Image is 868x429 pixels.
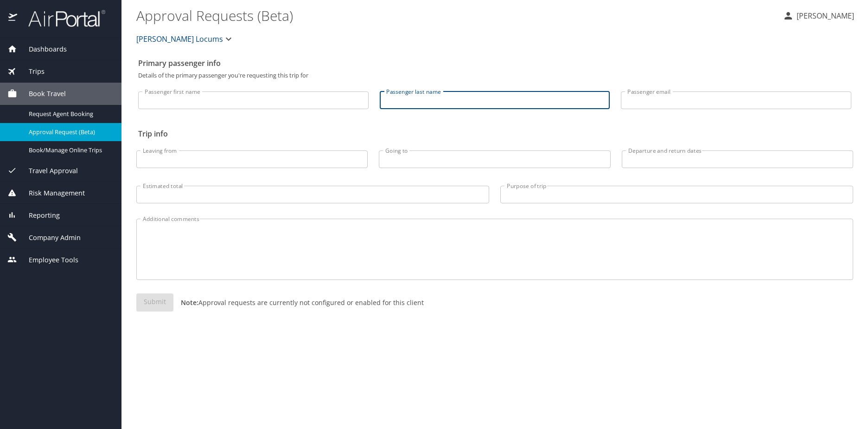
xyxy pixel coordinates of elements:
[136,32,223,45] span: [PERSON_NAME] Locums
[779,7,858,24] button: [PERSON_NAME]
[17,233,81,243] span: Company Admin
[17,255,78,265] span: Employee Tools
[17,210,60,221] span: Reporting
[29,146,110,155] span: Book/Manage Online Trips
[133,30,238,48] button: [PERSON_NAME] Locums
[138,72,851,78] p: Details of the primary passenger you're requesting this trip for
[173,298,424,307] p: Approval requests are currently not configured or enabled for this client
[8,9,18,27] img: icon-airportal.png
[29,128,110,136] span: Approval Request (Beta)
[17,166,78,176] span: Travel Approval
[17,44,67,54] span: Dashboards
[138,56,851,71] h2: Primary passenger info
[136,1,775,30] h1: Approval Requests (Beta)
[17,89,66,99] span: Book Travel
[18,9,105,27] img: airportal-logo.png
[138,126,851,141] h2: Trip info
[17,188,85,198] span: Risk Management
[29,110,110,118] span: Request Agent Booking
[794,10,854,21] p: [PERSON_NAME]
[181,298,198,307] strong: Note:
[17,66,45,77] span: Trips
